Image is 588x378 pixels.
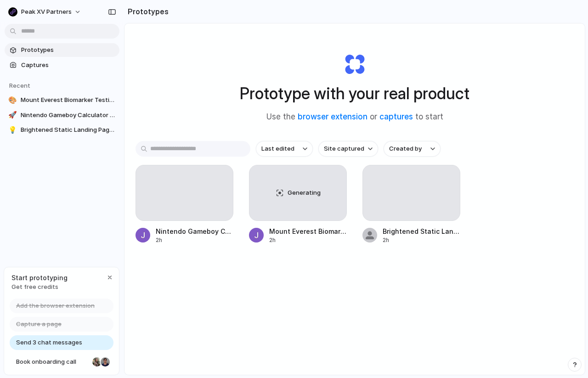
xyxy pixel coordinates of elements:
div: 2h [269,236,347,244]
div: 2h [156,236,233,244]
a: 🎨Mount Everest Biomarker Testing in Purple [5,93,119,107]
a: Prototypes [5,43,119,57]
a: Book onboarding call [10,355,113,369]
span: Peak XV Partners [21,7,72,17]
span: Nintendo Gameboy Calculator Design [21,111,116,120]
span: Add the browser extension [16,301,95,310]
button: Site captured [318,141,378,157]
span: Captures [21,61,116,70]
button: Created by [384,141,441,157]
span: Get free credits [11,282,68,292]
a: GeneratingMount Everest Biomarker Testing in Purple2h [249,165,347,244]
h1: Prototype with your real product [240,81,469,106]
button: Peak XV Partners [5,5,86,19]
div: Christian Iacullo [100,356,111,367]
button: Last edited [256,141,313,157]
span: Nintendo Gameboy Calculator Design [156,226,233,236]
span: Brightened Static Landing Page for Peak XV [383,226,460,236]
a: captures [379,112,413,121]
span: Mount Everest Biomarker Testing in Purple [21,96,116,105]
span: Created by [389,144,422,153]
div: 💡 [8,125,17,135]
span: Use the or to start [266,111,443,123]
a: Captures [5,58,119,72]
a: 💡Brightened Static Landing Page for Peak XV [5,123,119,137]
span: Send 3 chat messages [16,338,82,347]
span: Brightened Static Landing Page for Peak XV [21,125,116,135]
div: Nicole Kubica [91,356,102,367]
span: Generating [288,188,321,197]
span: Mount Everest Biomarker Testing in Purple [269,226,347,236]
span: Recent [9,82,30,89]
h2: Prototypes [124,6,169,17]
span: Last edited [261,144,294,153]
span: Book onboarding call [16,357,89,367]
a: Brightened Static Landing Page for Peak XV2h [362,165,460,244]
span: Capture a page [16,320,62,329]
span: Start prototyping [11,273,68,282]
a: browser extension [298,112,367,121]
div: 🎨 [8,96,17,105]
a: Nintendo Gameboy Calculator Design2h [136,165,233,244]
div: 🚀 [8,111,17,120]
div: 2h [383,236,460,244]
span: Prototypes [21,45,116,55]
a: 🚀Nintendo Gameboy Calculator Design [5,108,119,122]
span: Site captured [324,144,364,153]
